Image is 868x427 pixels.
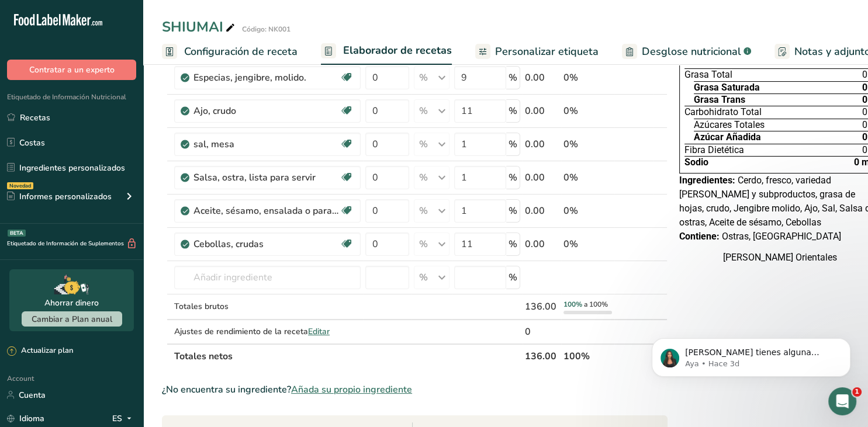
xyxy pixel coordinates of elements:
[184,44,298,60] span: Configuración de receta
[174,325,361,338] div: Ajustes de rendimiento de la receta
[563,104,612,118] div: 0%
[7,190,112,203] div: Informes personalizados
[7,345,73,357] div: Actualizar plan
[193,237,340,251] div: Cebollas, crudas
[44,297,99,309] div: Ahorrar dinero
[523,343,561,368] th: 136.00
[563,137,612,151] div: 0%
[193,104,340,118] div: Ajo, crudo
[162,16,237,37] div: SHIUMAI
[684,145,744,155] span: Fibra Dietética
[634,314,868,395] iframe: Intercom notifications mensaje
[162,383,668,397] div: ¿No encuentra su ingrediente?
[561,343,614,368] th: 100%
[308,326,330,337] span: Editar
[622,39,751,65] a: Desglose nutricional
[828,387,856,415] iframe: Intercom live chat
[7,60,136,80] button: Contratar a un experto
[475,39,599,65] a: Personalizar etiqueta
[193,204,340,218] div: Aceite, sésamo, ensalada o para cocinar
[174,266,361,289] input: Añadir ingrediente
[642,44,741,60] span: Desglose nutricional
[679,175,735,186] span: Ingredientes:
[694,95,745,105] span: Grasa Trans
[495,44,599,60] span: Personalizar etiqueta
[291,383,412,397] span: Añada su propio ingrediente
[321,37,452,65] a: Elaborador de recetas
[193,137,340,151] div: sal, mesa
[162,39,298,65] a: Configuración de receta
[684,107,762,117] span: Carbohidrato Total
[8,230,26,237] div: BETA
[242,24,291,34] div: Código: NK001
[694,133,761,142] span: Azúcar Añadida
[32,314,112,325] span: Cambiar a Plan anual
[679,231,720,242] span: Contiene:
[525,104,559,118] div: 0.00
[112,411,136,425] div: ES
[172,343,523,368] th: Totales netos
[525,137,559,151] div: 0.00
[525,300,559,314] div: 136.00
[694,83,760,92] span: Grasa Saturada
[684,158,708,167] span: Sodio
[193,71,340,85] div: Especias, jengibre, molido.
[852,387,862,397] span: 1
[563,171,612,185] div: 0%
[525,325,559,339] div: 0
[684,70,732,79] span: Grasa Total
[7,182,33,189] div: Novedad
[174,300,361,313] div: Totales brutos
[684,58,724,67] span: Proteínas
[193,171,340,185] div: Salsa, ostra, lista para servir
[563,300,582,309] span: 100%
[343,43,452,58] span: Elaborador de recetas
[563,204,612,218] div: 0%
[584,300,608,309] span: a 100%
[22,311,122,327] button: Cambiar a Plan anual
[525,237,559,251] div: 0.00
[525,71,559,85] div: 0.00
[563,237,612,251] div: 0%
[694,120,765,130] span: Azúcares Totales
[722,231,841,242] span: Ostras, [GEOGRAPHIC_DATA]
[525,204,559,218] div: 0.00
[563,71,612,85] div: 0%
[525,171,559,185] div: 0.00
